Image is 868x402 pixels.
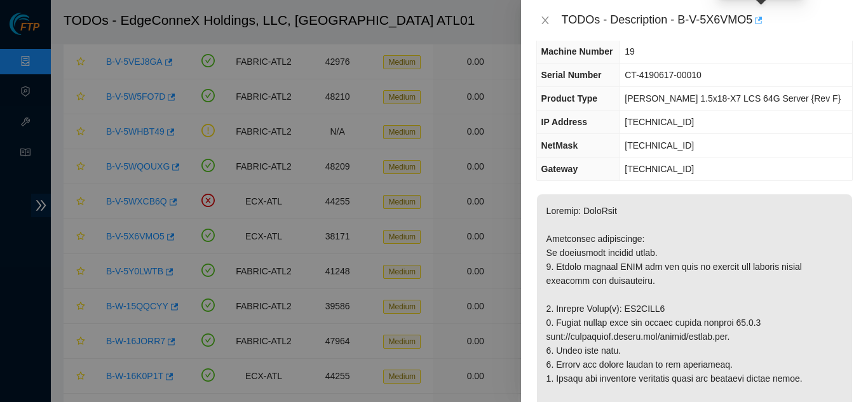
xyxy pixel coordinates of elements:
span: Gateway [541,164,578,174]
span: [TECHNICAL_ID] [625,140,694,151]
span: [TECHNICAL_ID] [625,164,694,174]
div: TODOs - Description - B-V-5X6VMO5 [562,10,853,30]
span: close [540,15,550,25]
span: [PERSON_NAME] 1.5x18-X7 LCS 64G Server {Rev F} [625,93,841,104]
span: CT-4190617-00010 [625,70,702,80]
span: IP Address [541,117,587,127]
span: Machine Number [541,46,613,57]
button: Close [536,15,554,27]
span: 19 [625,46,635,57]
span: Product Type [541,93,597,104]
span: [TECHNICAL_ID] [625,117,694,127]
span: NetMask [541,140,578,151]
span: Serial Number [541,70,602,80]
